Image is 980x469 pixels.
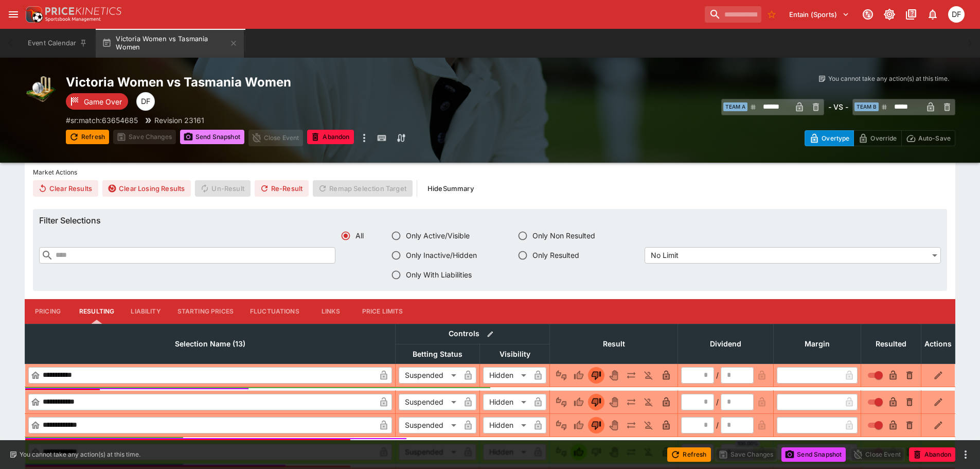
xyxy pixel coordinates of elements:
button: Bulk edit [484,327,497,341]
button: Void [605,367,622,384]
p: Auto-Save [918,133,951,144]
button: more [358,130,370,146]
img: Sportsbook Management [45,17,101,22]
span: Mark an event as closed and abandoned. [909,448,955,459]
button: Fluctuations [242,299,308,324]
label: Market Actions [33,165,947,180]
button: Override [853,130,901,146]
button: Push [623,394,639,410]
button: Clear Results [33,180,98,197]
button: Not Set [553,417,569,433]
button: Starting Prices [169,299,242,324]
span: Only Non Resulted [532,230,595,241]
th: Actions [921,324,955,363]
div: No Limit [645,247,941,264]
div: / [716,396,719,407]
div: Suspended [399,417,460,433]
button: Win [571,394,587,410]
button: Re-Result [255,180,309,197]
div: David Foster [948,6,965,23]
button: Win [571,367,587,384]
button: Send Snapshot [180,130,244,144]
div: / [716,370,719,380]
th: Margin [774,324,861,363]
img: cricket.png [25,74,58,107]
div: Hidden [483,417,530,433]
div: Suspended [399,394,460,410]
button: Refresh [667,447,710,462]
button: Void [605,394,622,410]
h6: Filter Selections [39,215,941,226]
button: Not Set [553,394,569,410]
img: PriceKinetics [45,7,121,15]
th: Controls [396,324,550,344]
button: Pricing [25,299,71,324]
span: Visibility [488,348,542,360]
img: PriceKinetics Logo [23,4,43,25]
span: Un-Result [195,180,250,197]
button: Resulting [71,299,122,324]
button: Event Calendar [22,29,94,58]
button: Abandon [909,447,955,462]
button: Abandon [307,130,353,144]
button: Lose [588,417,604,433]
span: Only Inactive/Hidden [406,250,477,260]
div: Hidden [483,394,530,410]
button: HideSummary [421,180,480,197]
button: Not Set [553,367,569,384]
div: / [716,420,719,430]
span: Selection Name (13) [164,338,257,350]
span: All [355,230,364,241]
span: Mark an event as closed and abandoned. [307,131,353,142]
button: Victoria Women vs Tasmania Women [96,29,244,58]
button: Select Tenant [783,6,856,23]
button: Clear Losing Results [102,180,191,197]
span: Only Resulted [532,250,579,260]
button: Void [605,417,622,433]
span: Only With Liabilities [406,269,472,280]
span: Only Active/Visible [406,230,470,241]
button: open drawer [4,5,23,24]
p: Override [870,133,897,144]
p: Copy To Clipboard [66,115,138,126]
button: Eliminated In Play [640,394,657,410]
th: Resulted [861,324,921,363]
input: search [705,6,761,23]
button: Send Snapshot [781,447,846,462]
p: Overtype [822,133,849,144]
button: Eliminated In Play [640,367,657,384]
button: Lose [588,394,604,410]
button: Refresh [66,130,109,144]
button: David Foster [945,3,968,26]
button: Auto-Save [901,130,955,146]
p: Revision 23161 [154,115,204,126]
button: Price Limits [354,299,412,324]
h2: Copy To Clipboard [66,74,511,90]
div: Hidden [483,367,530,384]
button: Documentation [902,5,920,24]
button: Win [571,417,587,433]
h6: - VS - [828,101,848,112]
button: more [959,448,972,461]
button: Toggle light/dark mode [880,5,899,24]
button: Notifications [923,5,942,24]
button: Liability [122,299,169,324]
span: Team B [854,102,879,111]
span: Betting Status [401,348,474,360]
div: Suspended [399,367,460,384]
button: Push [623,367,639,384]
th: Result [550,324,678,363]
button: Lose [588,367,604,384]
button: Links [308,299,354,324]
button: Connected to PK [859,5,877,24]
button: No Bookmarks [763,6,780,23]
p: Game Over [84,96,122,107]
button: Eliminated In Play [640,417,657,433]
div: David Foster [136,92,155,111]
p: You cannot take any action(s) at this time. [828,74,949,83]
span: Team A [723,102,747,111]
button: Overtype [805,130,854,146]
button: Push [623,417,639,433]
div: Start From [805,130,955,146]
